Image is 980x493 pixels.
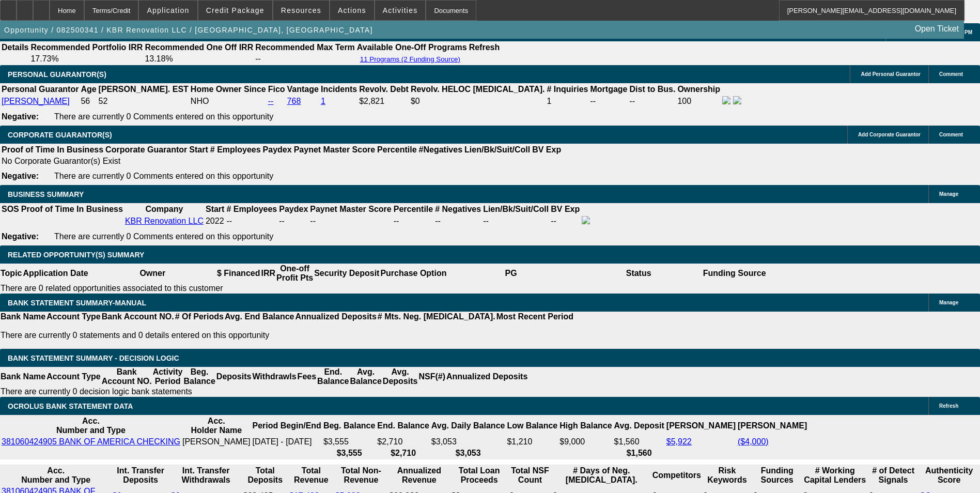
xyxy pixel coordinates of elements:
th: Authenticity Score [919,466,979,485]
span: Credit Package [206,6,265,14]
span: RELATED OPPORTUNITY(S) SUMMARY [8,251,144,259]
span: BANK STATEMENT SUMMARY-MANUAL [8,299,146,307]
th: Details [1,42,29,53]
th: Acc. Number and Type [1,416,181,436]
th: $3,053 [431,448,506,458]
div: -- [435,217,481,226]
th: PG [447,264,574,283]
b: Fico [268,85,285,94]
th: Avg. Deposits [382,367,418,387]
th: Beg. Balance [323,416,376,436]
th: Proof of Time In Business [1,145,104,155]
th: Acc. Number and Type [1,466,111,485]
span: Bank Statement Summary - Decision Logic [8,354,179,362]
a: 381060424905 BANK OF AMERICA CHECKING [2,437,180,446]
th: Most Recent Period [496,312,574,322]
button: Credit Package [198,1,272,20]
th: # Mts. Neg. [MEDICAL_DATA]. [377,312,496,322]
th: Total Revenue [289,466,334,485]
button: Actions [330,1,374,20]
a: 1 [321,97,325,105]
a: -- [268,97,274,105]
th: Total Loan Proceeds [450,466,508,485]
b: Revolv. Debt [359,85,409,94]
img: linkedin-icon.png [733,96,741,104]
th: One-off Profit Pts [276,264,314,283]
th: Purchase Option [380,264,447,283]
b: Vantage [287,85,319,94]
th: [PERSON_NAME] [737,416,807,436]
td: -- [590,96,628,107]
td: [DATE] - [DATE] [252,437,322,447]
span: Add Corporate Guarantor [858,132,921,137]
th: Avg. End Balance [224,312,295,322]
td: 2022 [205,215,225,227]
b: Home Owner Since [191,85,266,94]
b: Paynet Master Score [294,145,375,154]
b: Lien/Bk/Suit/Coll [483,205,549,213]
td: 56 [80,96,97,107]
td: [PERSON_NAME] [182,437,251,447]
a: 768 [287,97,301,105]
td: 1 [546,96,588,107]
td: $0 [410,96,546,107]
button: 11 Programs (2 Funding Source) [357,55,463,64]
td: 17.73% [30,54,143,64]
a: Open Ticket [911,20,963,38]
th: Funding Source [703,264,767,283]
th: Annualized Deposits [446,367,528,387]
td: -- [483,215,549,227]
span: Actions [338,6,366,14]
b: Company [145,205,183,213]
th: Int. Transfer Withdrawals [170,466,242,485]
th: Owner [89,264,216,283]
th: # Working Capital Lenders [802,466,867,485]
th: Risk Keywords [703,466,752,485]
th: Period Begin/End [252,416,322,436]
th: Recommended Max Term [255,42,355,53]
b: #Negatives [419,145,463,154]
td: $3,555 [323,437,376,447]
td: 13.18% [144,54,254,64]
b: Negative: [2,232,39,241]
b: Start [206,205,224,213]
th: Avg. Deposit [614,416,665,436]
th: $3,555 [323,448,376,458]
th: Bank Account NO. [101,312,175,322]
th: Bank Account NO. [101,367,152,387]
td: NHO [190,96,267,107]
th: Available One-Off Programs [356,42,468,53]
td: $1,210 [506,437,558,447]
td: -- [278,215,308,227]
b: Start [189,145,208,154]
button: Resources [273,1,329,20]
th: Application Date [22,264,88,283]
span: OCROLUS BANK STATEMENT DATA [8,402,133,410]
th: Deposits [216,367,252,387]
b: Incidents [321,85,357,94]
th: Beg. Balance [183,367,215,387]
th: Int. Transfer Deposits [112,466,169,485]
th: Low Balance [506,416,558,436]
b: [PERSON_NAME]. EST [99,85,189,94]
b: Percentile [377,145,416,154]
img: facebook-icon.png [722,96,730,104]
b: # Employees [226,205,277,213]
th: # Days of Neg. [MEDICAL_DATA]. [552,466,651,485]
td: $1,560 [614,437,665,447]
td: 52 [98,96,189,107]
b: BV Exp [532,145,561,154]
th: Annualized Deposits [294,312,377,322]
th: Recommended Portfolio IRR [30,42,143,53]
b: Percentile [394,205,433,213]
th: Competitors [652,466,702,485]
b: # Employees [210,145,261,154]
td: -- [629,96,676,107]
th: Total Deposits [243,466,288,485]
a: [PERSON_NAME] [2,97,70,105]
th: # of Detect Signals [868,466,918,485]
span: Comment [939,132,963,137]
td: $2,821 [359,96,409,107]
span: Manage [939,300,958,305]
img: facebook-icon.png [582,216,590,224]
